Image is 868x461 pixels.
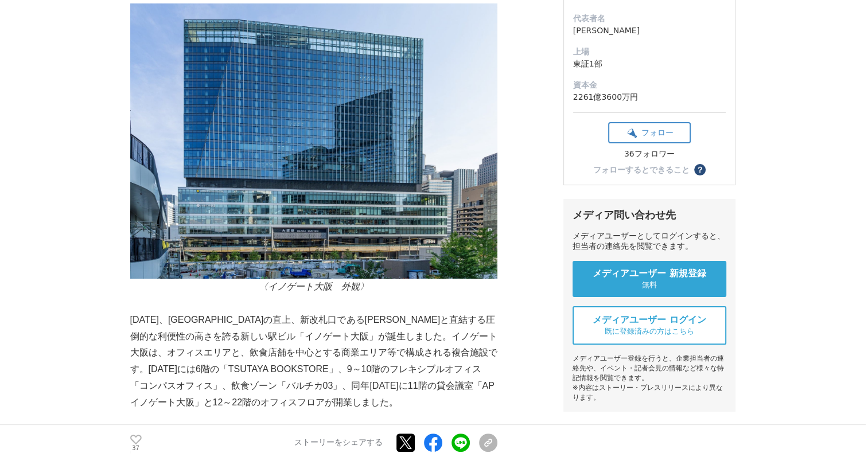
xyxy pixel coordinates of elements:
a: メディアユーザー ログイン 既に登録済みの方はこちら [573,306,726,345]
div: メディアユーザー登録を行うと、企業担当者の連絡先や、イベント・記者会見の情報など様々な特記情報を閲覧できます。 ※内容はストーリー・プレスリリースにより異なります。 [573,354,726,403]
em: 〈イノゲート大阪 外観〉 [259,282,369,291]
span: メディアユーザー ログイン [593,314,706,326]
span: ？ [696,166,704,174]
dt: 代表者名 [573,13,726,25]
dt: 上場 [573,46,726,58]
div: メディアユーザーとしてログインすると、担当者の連絡先を閲覧できます。 [573,231,726,252]
dd: 2261億3600万円 [573,91,726,103]
button: ？ [694,164,706,175]
div: フォローするとできること [593,166,690,174]
dt: 資本金 [573,79,726,91]
p: [DATE]、[GEOGRAPHIC_DATA]の直上、新改札口である[PERSON_NAME]と直結する圧倒的な利便性の高さを誇る新しい駅ビル「イノゲート大阪」が誕生しました。イノゲート大阪は... [130,312,497,411]
div: 36フォロワー [608,149,691,159]
span: 無料 [642,280,657,290]
p: ストーリーをシェアする [294,438,383,448]
p: 37 [130,446,142,451]
img: thumbnail_eedbc870-b219-11ef-acf6-bb38f6e11b32.jpg [130,3,497,279]
span: 既に登録済みの方はこちら [605,326,694,337]
dd: [PERSON_NAME] [573,25,726,37]
span: メディアユーザー 新規登録 [593,268,706,280]
div: メディア問い合わせ先 [573,208,726,222]
dd: 東証1部 [573,58,726,70]
button: フォロー [608,122,691,143]
a: メディアユーザー 新規登録 無料 [573,261,726,297]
